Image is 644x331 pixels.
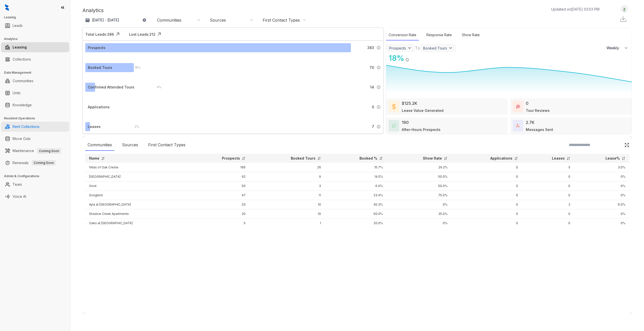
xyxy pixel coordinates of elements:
li: Maintenance [1,146,69,156]
p: Lease% [606,156,620,161]
td: 6.0% [574,200,629,209]
div: Tour Reviews [526,108,550,113]
td: 50.0% [387,181,452,191]
td: 0% [574,181,629,191]
td: 0% [574,209,629,219]
span: Coming Soon [37,148,61,154]
td: 0 [452,181,522,191]
td: 0 [522,219,574,228]
a: Leasing [13,42,27,52]
td: 0% [387,200,452,209]
td: Villas of Oak Creste [85,163,187,172]
img: Info [377,46,381,50]
img: Click Icon [155,30,163,38]
div: To [415,45,420,51]
td: 33 [187,200,250,209]
img: Click Icon [114,30,122,38]
img: sorting [567,157,570,160]
td: 0 [452,172,522,181]
img: ViewFilterArrow [448,45,453,51]
a: RenewalsComing Soon [13,158,56,168]
td: 29.2% [387,163,452,172]
td: 50.0% [325,209,387,219]
h3: Admin & Configurations [4,174,70,178]
td: Ayla at [GEOGRAPHIC_DATA] [85,200,187,209]
li: Leads [1,21,69,31]
li: Team [1,179,69,190]
img: sorting [242,157,246,160]
p: Applications [490,156,512,161]
div: Total Leads: 386 [85,32,114,37]
img: AfterHoursConversations [392,124,396,128]
span: Coming Soon [32,160,56,166]
td: 0% [574,172,629,181]
li: Units [1,88,69,98]
img: sorting [622,157,625,160]
img: SearchIcon [614,143,618,147]
td: 11 [250,191,325,200]
div: First Contact Types [263,17,300,23]
img: sorting [444,157,448,160]
div: Lease Value Generated [402,108,444,113]
span: 383 [367,45,374,51]
a: Collections [13,54,31,64]
td: 0 [452,200,522,209]
td: 0 [522,209,574,219]
td: 10 [250,209,325,219]
h3: Leasing [4,15,70,20]
p: Prospects [222,156,240,161]
td: 30.3% [325,200,387,209]
p: Analytics [83,7,104,14]
img: Click Icon [624,143,629,148]
td: 20 [187,209,250,219]
li: Voice AI [1,192,69,202]
div: Communities [157,17,181,23]
img: TourReviews [516,105,520,108]
p: Show Rate [423,156,442,161]
p: Booked % [359,156,377,161]
div: Messages Sent [526,127,553,132]
td: 9 [250,172,325,181]
img: TotalFum [516,124,520,127]
td: 47 [187,191,250,200]
li: Knowledge [1,100,69,110]
h3: Data Management [4,70,70,75]
td: 23.4% [325,191,387,200]
img: ViewFilterArrow [407,45,412,51]
img: LeaseValue [392,104,396,110]
td: 0% [574,191,629,200]
div: Booked Tours [423,46,447,50]
span: 14 [370,84,374,90]
div: Prospects [389,46,406,50]
img: Download [619,15,627,23]
td: 25.0% [387,209,452,219]
span: Weekly [607,45,622,51]
div: Applications [88,104,110,110]
p: Leases [552,156,565,161]
td: Shadow Creek Apartments [85,209,187,219]
td: Vivid [85,181,187,191]
div: 18 % [130,65,141,70]
td: 0 [522,181,574,191]
td: Songbird [85,191,187,200]
a: Communities [13,76,33,86]
td: 6.0% [325,181,387,191]
td: 10 [250,200,325,209]
a: Move Outs [13,134,31,144]
p: [DATE] - [DATE] [92,18,119,23]
button: Weekly [603,43,632,53]
a: Knowledge [13,100,32,110]
a: Units [13,88,21,98]
li: Renewals [1,158,69,168]
td: 2 [522,200,574,209]
p: Updated on [DATE] 03:03 PM [551,7,599,12]
img: Info [377,125,381,129]
a: Voice AI [13,192,26,202]
div: 190 [402,119,409,125]
td: 20.0% [325,219,387,228]
img: logo [5,4,9,11]
span: 0 [372,104,374,110]
div: 2.7K [526,119,535,125]
img: sorting [317,157,321,160]
td: 0 [452,219,522,228]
